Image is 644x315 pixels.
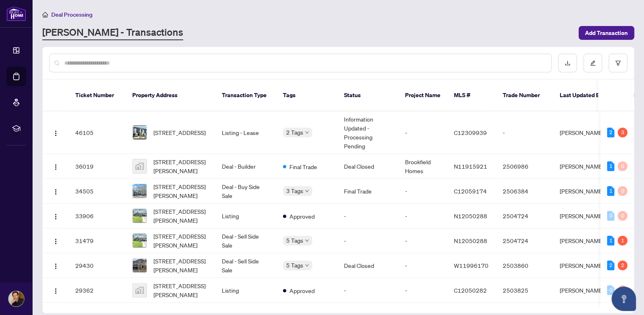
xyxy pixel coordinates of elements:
div: 2 [618,261,627,270]
span: C12309939 [454,129,487,136]
span: down [305,239,309,243]
span: Approved [289,212,315,221]
span: 3 Tags [286,186,303,196]
td: Final Trade [337,179,399,204]
div: 0 [618,285,627,295]
td: - [496,111,553,154]
span: 5 Tags [286,261,303,270]
button: Logo [49,234,62,247]
td: Listing - Lease [215,111,276,154]
td: Deal - Sell Side Sale [215,228,276,253]
span: edit [590,60,596,66]
td: Brookfield Homes [399,154,447,179]
div: 1 [618,236,627,245]
span: [STREET_ADDRESS][PERSON_NAME] [153,182,209,200]
td: - [399,204,447,228]
button: filter [609,54,627,72]
td: [PERSON_NAME] [553,111,614,154]
div: 2 [607,261,614,270]
span: C12050282 [454,287,487,294]
img: Logo [53,213,59,220]
img: thumbnail-img [133,209,147,223]
td: - [337,204,399,228]
td: Listing [215,204,276,228]
button: Logo [49,209,62,222]
td: 2504724 [496,228,553,253]
button: Add Transaction [578,26,634,40]
th: Tags [276,80,337,111]
td: 29430 [69,253,126,278]
div: 0 [618,211,627,221]
div: 1 [607,236,614,245]
td: 31479 [69,228,126,253]
td: [PERSON_NAME] [553,278,614,303]
td: 29362 [69,278,126,303]
td: - [337,228,399,253]
span: N12050288 [454,212,487,219]
th: MLS # [447,80,496,111]
div: 0 [607,285,614,295]
button: Logo [49,185,62,198]
span: down [305,130,309,135]
img: thumbnail-img [133,234,147,248]
td: Deal - Buy Side Sale [215,179,276,204]
th: Ticket Number [69,80,126,111]
span: [STREET_ADDRESS][PERSON_NAME] [153,256,209,274]
img: thumbnail-img [133,184,147,198]
td: - [399,253,447,278]
td: 2503825 [496,278,553,303]
div: 0 [618,161,627,171]
img: Profile Icon [9,291,24,306]
span: home [42,12,48,17]
span: [STREET_ADDRESS][PERSON_NAME] [153,157,209,175]
span: W11996170 [454,262,488,269]
span: [STREET_ADDRESS][PERSON_NAME] [153,281,209,299]
td: - [337,278,399,303]
div: 0 [618,186,627,196]
span: Add Transaction [585,26,628,39]
div: 1 [607,161,614,171]
img: thumbnail-img [133,126,147,139]
span: 5 Tags [286,236,303,245]
span: N11915921 [454,163,487,170]
img: thumbnail-img [133,159,147,173]
span: N12050288 [454,237,487,244]
span: download [565,60,570,66]
th: Transaction Type [215,80,276,111]
span: 2 Tags [286,128,303,137]
td: [PERSON_NAME] [553,179,614,204]
img: Logo [53,238,59,245]
th: Property Address [126,80,215,111]
th: Project Name [399,80,447,111]
td: Information Updated - Processing Pending [337,111,399,154]
img: Logo [53,130,59,137]
td: 2506986 [496,154,553,179]
th: Status [337,80,399,111]
span: [STREET_ADDRESS] [153,128,206,137]
td: 33906 [69,204,126,228]
span: Approved [289,286,315,295]
td: 34505 [69,179,126,204]
td: 46105 [69,111,126,154]
img: Logo [53,288,59,294]
span: down [305,263,309,267]
span: Final Trade [289,162,317,171]
img: thumbnail-img [133,283,147,297]
span: down [305,189,309,193]
div: 2 [607,128,614,137]
td: 36019 [69,154,126,179]
button: Logo [49,160,62,173]
td: [PERSON_NAME] [553,253,614,278]
td: Deal Closed [337,253,399,278]
button: Logo [49,284,62,297]
span: filter [615,60,621,66]
img: thumbnail-img [133,259,147,272]
td: 2503860 [496,253,553,278]
div: 0 [607,211,614,221]
img: Logo [53,164,59,170]
img: Logo [53,189,59,195]
a: [PERSON_NAME] - Transactions [42,26,183,40]
th: Last Updated By [553,80,614,111]
button: Logo [49,259,62,272]
td: - [399,111,447,154]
